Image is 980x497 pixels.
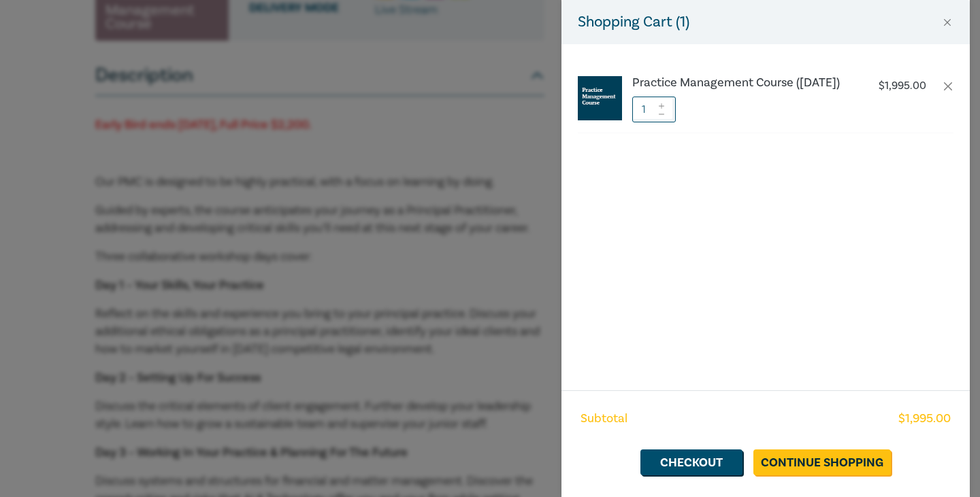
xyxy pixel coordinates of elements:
span: $ 1,995.00 [898,410,951,428]
h5: Shopping Cart ( 1 ) [578,11,689,33]
button: Close [941,16,953,29]
a: Continue Shopping [753,449,891,475]
img: Practice%20Management%20Course.jpg [578,76,622,120]
a: Practice Management Course ([DATE]) [632,76,858,90]
span: Subtotal [581,410,627,428]
input: 1 [632,97,676,122]
a: Checkout [640,449,742,475]
p: $ 1,995.00 [879,80,926,92]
